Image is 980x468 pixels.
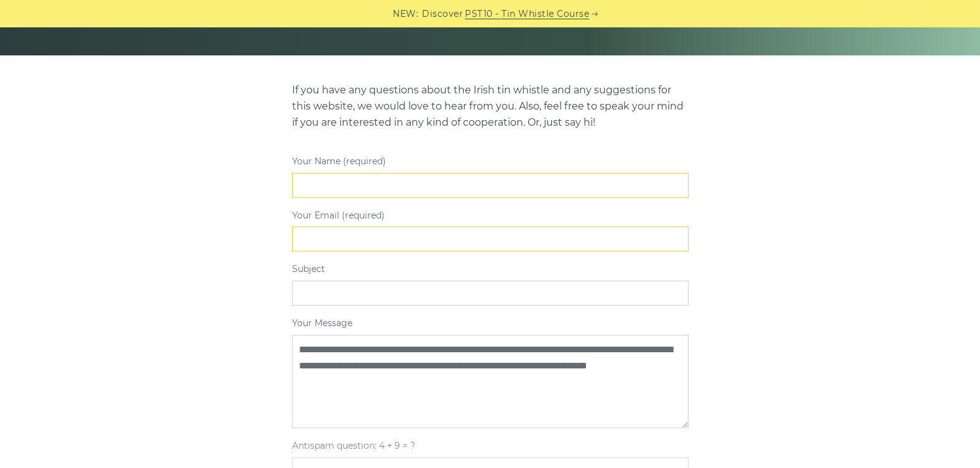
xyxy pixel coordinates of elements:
[292,173,689,198] input: Your Name (required)
[292,440,415,451] span: Antispam question: 4 + 9 = ?
[292,335,689,428] textarea: Your Message
[292,318,689,428] label: Your Message
[292,210,689,252] label: Your Email (required)
[292,227,689,251] input: Your Email (required)
[422,7,463,21] span: Discover
[292,156,689,198] label: Your Name (required)
[465,7,589,21] a: PST10 - Tin Whistle Course
[393,7,418,21] span: NEW:
[292,82,689,131] p: If you have any questions about the Irish tin whistle and any suggestions for this website, we wo...
[292,264,689,306] label: Subject
[292,281,689,306] input: Subject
